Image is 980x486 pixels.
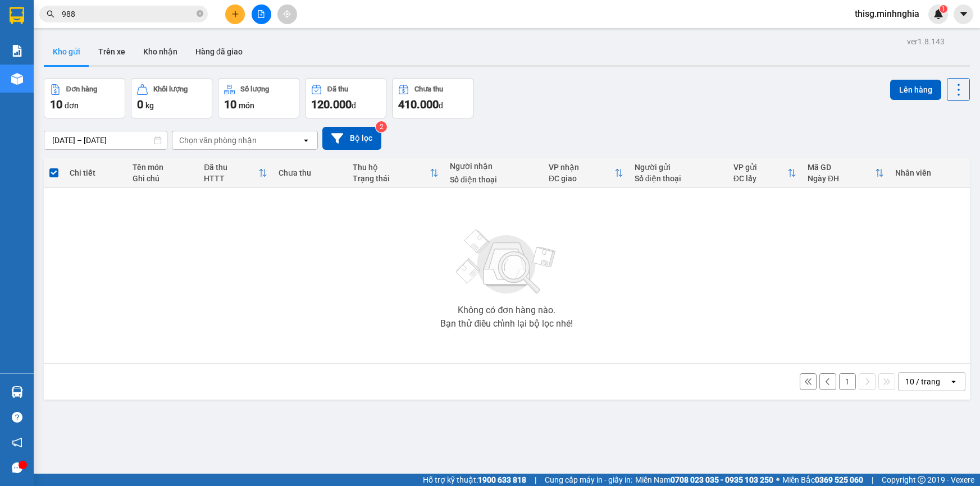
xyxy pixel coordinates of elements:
[50,98,62,111] span: 10
[458,306,555,315] div: Không có đơn hàng nào.
[44,131,167,149] input: Select a date range.
[733,174,787,183] div: ĐC lấy
[279,168,341,177] div: Chưa thu
[839,373,856,390] button: 1
[414,85,443,93] div: Chưa thu
[224,98,236,111] span: 10
[137,98,143,111] span: 0
[47,10,54,18] span: search
[197,9,203,20] span: close-circle
[131,78,212,118] button: Khối lượng0kg
[257,10,265,18] span: file-add
[890,80,941,100] button: Lên hàng
[478,475,526,484] strong: 1900 633 818
[11,386,23,398] img: warehouse-icon
[733,163,787,172] div: VP gửi
[398,98,439,111] span: 410.000
[11,45,23,57] img: solution-icon
[782,474,863,486] span: Miền Bắc
[12,412,22,423] span: question-circle
[311,98,352,111] span: 120.000
[11,73,23,85] img: warehouse-icon
[145,101,154,110] span: kg
[535,474,536,486] span: |
[933,9,943,19] img: icon-new-feature
[179,135,257,146] div: Chọn văn phòng nhận
[353,174,430,183] div: Trạng thái
[940,5,947,13] sup: 1
[352,101,356,110] span: đ
[153,85,188,93] div: Khối lượng
[635,174,722,183] div: Số điện thoại
[941,5,945,13] span: 1
[198,158,273,188] th: Toggle SortBy
[65,101,79,110] span: đơn
[133,174,193,183] div: Ghi chú
[305,78,386,118] button: Đã thu120.000đ
[905,376,940,387] div: 10 / trang
[846,7,928,21] span: thisg.minhnghia
[89,38,134,65] button: Trên xe
[815,475,863,484] strong: 0369 525 060
[302,136,311,145] svg: open
[70,168,121,177] div: Chi tiết
[392,78,473,118] button: Chưa thu410.000đ
[549,174,614,183] div: ĐC giao
[808,174,875,183] div: Ngày ĐH
[895,168,964,177] div: Nhân viên
[543,158,629,188] th: Toggle SortBy
[347,158,444,188] th: Toggle SortBy
[12,462,22,473] span: message
[635,163,722,172] div: Người gửi
[918,476,926,484] span: copyright
[376,121,387,132] sup: 2
[808,163,875,172] div: Mã GD
[66,85,97,93] div: Đơn hàng
[635,474,773,486] span: Miền Nam
[802,158,890,188] th: Toggle SortBy
[959,9,969,19] span: caret-down
[450,162,537,171] div: Người nhận
[197,10,203,17] span: close-circle
[728,158,802,188] th: Toggle SortBy
[204,174,258,183] div: HTTT
[218,78,299,118] button: Số lượng10món
[186,38,252,65] button: Hàng đã giao
[239,101,254,110] span: món
[322,127,381,150] button: Bộ lọc
[327,85,348,93] div: Đã thu
[450,175,537,184] div: Số điện thoại
[872,474,873,486] span: |
[439,101,443,110] span: đ
[252,4,271,24] button: file-add
[240,85,269,93] div: Số lượng
[776,478,780,482] span: ⚪️
[283,10,291,18] span: aim
[423,474,526,486] span: Hỗ trợ kỹ thuật:
[44,38,89,65] button: Kho gửi
[549,163,614,172] div: VP nhận
[225,4,245,24] button: plus
[954,4,973,24] button: caret-down
[204,163,258,172] div: Đã thu
[10,7,24,24] img: logo-vxr
[133,163,193,172] div: Tên món
[134,38,186,65] button: Kho nhận
[671,475,773,484] strong: 0708 023 035 - 0935 103 250
[545,474,632,486] span: Cung cấp máy in - giấy in:
[353,163,430,172] div: Thu hộ
[907,35,945,48] div: ver 1.8.143
[949,377,958,386] svg: open
[440,319,573,328] div: Bạn thử điều chỉnh lại bộ lọc nhé!
[277,4,297,24] button: aim
[12,437,22,448] span: notification
[231,10,239,18] span: plus
[62,8,194,20] input: Tìm tên, số ĐT hoặc mã đơn
[450,223,563,301] img: svg+xml;base64,PHN2ZyBjbGFzcz0ibGlzdC1wbHVnX19zdmciIHhtbG5zPSJodHRwOi8vd3d3LnczLm9yZy8yMDAwL3N2Zy...
[44,78,125,118] button: Đơn hàng10đơn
